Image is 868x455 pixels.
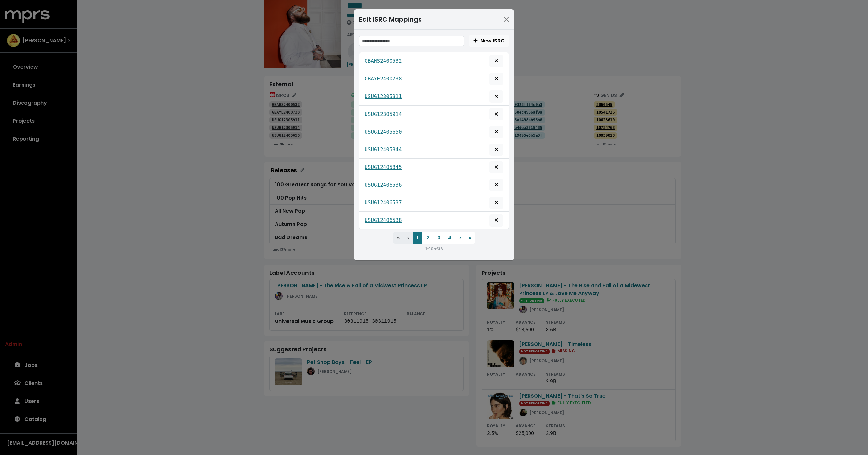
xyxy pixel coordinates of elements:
button: Delete mapping for this ISRC [489,55,503,67]
button: Delete mapping for this ISRC [489,108,503,120]
button: Delete mapping for this ISRC [489,214,503,227]
button: 3 [433,232,444,244]
small: 1 - 10 of 36 [425,246,443,252]
button: 1 [413,232,422,244]
button: Create new ISRC track mapping [469,35,509,47]
a: GBAHS2400532 [365,57,402,65]
a: USUG12305911 [365,93,402,100]
button: Delete mapping for this ISRC [489,179,503,191]
tt: USUG12405845 [365,164,402,170]
a: USUG12406537 [365,199,402,207]
button: Delete mapping for this ISRC [489,144,503,156]
span: » [469,234,471,241]
a: USUG12406536 [365,181,402,189]
a: USUG12405844 [365,146,402,153]
a: GBAYE2400738 [365,75,402,83]
button: Delete mapping for this ISRC [489,73,503,85]
a: USUG12405845 [365,163,402,171]
tt: USUG12305914 [365,111,402,117]
tt: USUG12405650 [365,129,402,135]
tt: GBAHS2400532 [365,58,402,64]
tt: USUG12406536 [365,182,402,188]
a: USUG12406538 [365,217,402,224]
tt: USUG12406538 [365,217,402,223]
tt: USUG12406537 [365,200,402,206]
tt: USUG12405844 [365,146,402,153]
button: Delete mapping for this ISRC [489,90,503,103]
a: USUG12305914 [365,110,402,118]
button: Close [501,14,511,24]
button: 4 [444,232,456,244]
button: Delete mapping for this ISRC [489,126,503,138]
button: 2 [422,232,433,244]
a: USUG12405650 [365,128,402,136]
tt: GBAYE2400738 [365,76,402,82]
button: Delete mapping for this ISRC [489,161,503,173]
span: › [459,234,461,241]
button: Delete mapping for this ISRC [489,197,503,209]
tt: USUG12305911 [365,93,402,99]
div: Edit ISRC Mappings [359,14,422,24]
span: New ISRC [473,37,505,44]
